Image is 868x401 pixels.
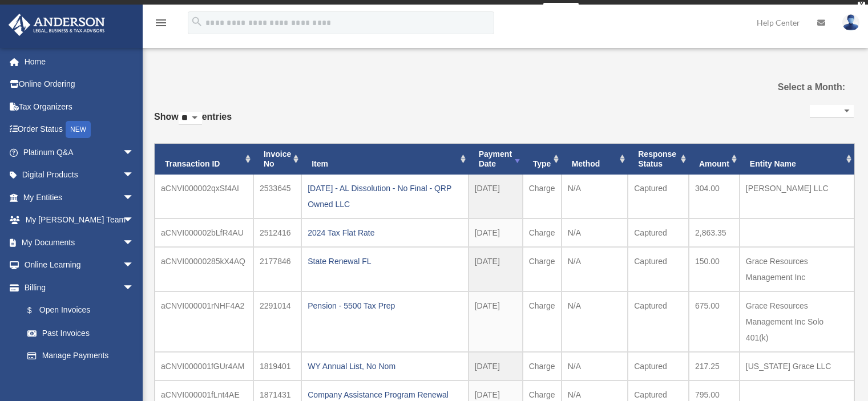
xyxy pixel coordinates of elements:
[301,144,468,175] th: Item: activate to sort column ascending
[689,144,740,175] th: Amount: activate to sort column ascending
[123,141,146,164] span: arrow_drop_down
[469,291,523,352] td: [DATE]
[562,218,628,247] td: N/A
[155,218,253,247] td: aCNVI000002bLfR4AU
[154,16,168,30] i: menu
[253,291,301,352] td: 2291014
[308,180,462,212] div: [DATE] - AL Dissolution - No Final - QRP Owned LLC
[16,322,146,345] a: Past Invoices
[179,112,202,125] select: Showentries
[123,186,146,209] span: arrow_drop_down
[5,14,108,36] img: Anderson Advisors Platinum Portal
[562,144,628,175] th: Method: activate to sort column ascending
[746,79,845,95] label: Select a Month:
[8,231,151,254] a: My Documentsarrow_drop_down
[253,175,301,218] td: 2533645
[628,291,689,352] td: Captured
[842,14,859,31] img: User Pic
[8,118,151,141] a: Order StatusNEW
[253,144,301,175] th: Invoice No: activate to sort column ascending
[740,247,854,291] td: Grace Resources Management Inc
[523,352,562,380] td: Charge
[689,175,740,218] td: 304.00
[253,218,301,247] td: 2512416
[308,253,462,269] div: State Renewal FL
[8,276,151,299] a: Billingarrow_drop_down
[253,352,301,380] td: 1819401
[155,247,253,291] td: aCNVI00000285kX4AQ
[628,175,689,218] td: Captured
[308,225,462,241] div: 2024 Tax Flat Rate
[469,352,523,380] td: [DATE]
[8,254,151,277] a: Online Learningarrow_drop_down
[469,144,523,175] th: Payment Date: activate to sort column ascending
[154,20,168,30] a: menu
[123,231,146,254] span: arrow_drop_down
[8,186,151,209] a: My Entitiesarrow_drop_down
[740,175,854,218] td: [PERSON_NAME] LLC
[628,247,689,291] td: Captured
[523,144,562,175] th: Type: activate to sort column ascending
[66,121,91,138] div: NEW
[469,218,523,247] td: [DATE]
[16,345,151,367] a: Manage Payments
[155,144,253,175] th: Transaction ID: activate to sort column ascending
[543,3,579,17] a: survey
[289,3,539,17] div: Get a chance to win 6 months of Platinum for free just by filling out this
[469,175,523,218] td: [DATE]
[154,109,232,136] label: Show entries
[740,352,854,380] td: [US_STATE] Grace LLC
[123,164,146,187] span: arrow_drop_down
[155,291,253,352] td: aCNVI000001rNHF4A2
[858,2,865,9] div: close
[689,218,740,247] td: 2,863.35
[689,352,740,380] td: 217.25
[562,352,628,380] td: N/A
[523,218,562,247] td: Charge
[740,291,854,352] td: Grace Resources Management Inc Solo 401(k)
[8,209,151,232] a: My [PERSON_NAME] Teamarrow_drop_down
[562,247,628,291] td: N/A
[562,175,628,218] td: N/A
[689,291,740,352] td: 675.00
[628,144,689,175] th: Response Status: activate to sort column ascending
[8,73,151,96] a: Online Ordering
[155,175,253,218] td: aCNVI000002qxSf4AI
[253,247,301,291] td: 2177846
[689,247,740,291] td: 150.00
[8,50,151,73] a: Home
[740,144,854,175] th: Entity Name: activate to sort column ascending
[8,141,151,164] a: Platinum Q&Aarrow_drop_down
[628,352,689,380] td: Captured
[523,175,562,218] td: Charge
[123,254,146,277] span: arrow_drop_down
[8,164,151,187] a: Digital Productsarrow_drop_down
[562,291,628,352] td: N/A
[8,95,151,118] a: Tax Organizers
[308,358,462,374] div: WY Annual List, No Nom
[523,291,562,352] td: Charge
[308,298,462,314] div: Pension - 5500 Tax Prep
[469,247,523,291] td: [DATE]
[123,209,146,232] span: arrow_drop_down
[34,303,39,318] span: $
[123,276,146,299] span: arrow_drop_down
[191,15,203,28] i: search
[16,299,151,322] a: $Open Invoices
[628,218,689,247] td: Captured
[523,247,562,291] td: Charge
[155,352,253,380] td: aCNVI000001fGUr4AM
